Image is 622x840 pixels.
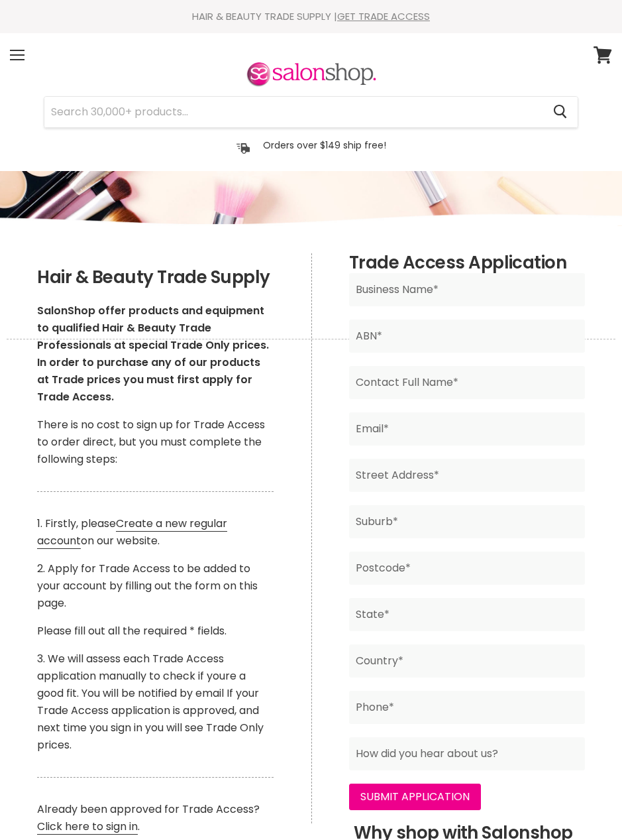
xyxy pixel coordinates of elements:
[44,97,543,127] input: Search
[37,302,274,406] p: SalonShop offer products and equipment to qualified Hair & Beauty Trade Professionals at special ...
[37,516,227,549] a: Create a new regular account
[44,96,578,128] form: Product
[337,9,430,23] a: GET TRADE ACCESS
[37,515,274,550] p: 1. Firstly, please on our website.
[349,253,585,273] h2: Trade Access Application
[37,819,138,835] a: Click here to sign in
[37,801,274,835] p: Already been approved for Trade Access? .
[37,623,274,640] p: Please fill out all the required * fields.
[37,650,274,754] p: 3. We will assess each Trade Access application manually to check if youre a good fit. You will b...
[37,268,274,288] h2: Hair & Beauty Trade Supply
[349,784,481,810] input: Submit Application
[543,97,578,127] button: Search
[37,416,274,468] p: There is no cost to sign up for Trade Access to order direct, but you must complete the following...
[263,139,386,151] p: Orders over $149 ship free!
[37,560,274,612] p: 2. Apply for Trade Access to be added to your account by filling out the form on this page.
